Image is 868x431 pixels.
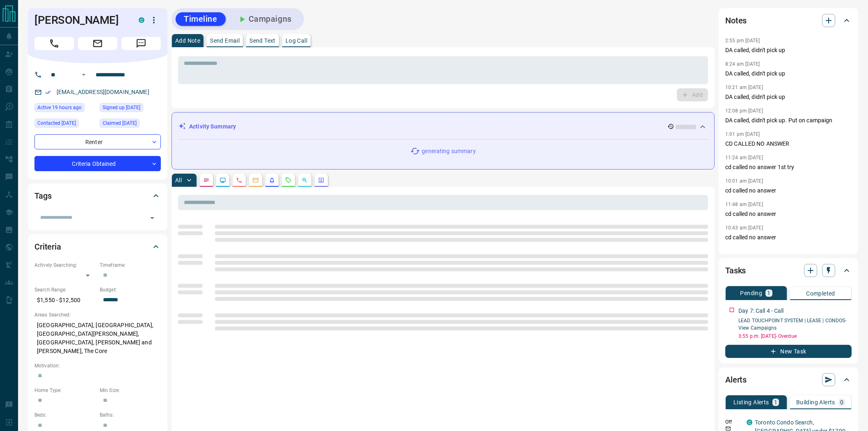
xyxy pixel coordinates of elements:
[747,420,752,425] div: condos.ca
[725,131,760,137] p: 1:01 pm [DATE]
[249,38,276,44] p: Send Text
[57,89,149,95] a: [EMAIL_ADDRESS][DOMAIN_NAME]
[34,189,51,202] h2: Tags
[725,116,852,125] p: DA called, didn't pick up. Put on campaign
[725,373,747,386] h2: Alerts
[121,37,161,50] span: Message
[189,122,236,131] p: Activity Summary
[34,119,96,130] div: Wed Aug 13 2025
[203,177,210,183] svg: Notes
[738,332,852,340] p: 3:55 p.m. [DATE] - Overdue
[100,119,161,130] div: Mon Nov 26 2018
[269,177,275,183] svg: Listing Alerts
[725,345,852,358] button: New Task
[34,387,96,394] p: Home Type:
[767,290,770,296] p: 1
[840,399,843,405] p: 0
[725,264,746,277] h2: Tasks
[725,14,747,27] h2: Notes
[229,12,300,26] button: Campaigns
[725,61,760,67] p: 8:24 am [DATE]
[725,69,852,78] p: DA called, didn't pick up
[34,134,161,149] div: Renter
[37,103,82,112] span: Active 19 hours ago
[725,210,852,218] p: cd called no answer
[34,261,96,269] p: Actively Searching:
[100,261,161,269] p: Timeframe:
[45,89,51,95] svg: Email Verified
[176,12,226,26] button: Timeline
[34,240,61,253] h2: Criteria
[236,177,242,183] svg: Calls
[34,411,96,419] p: Beds:
[34,103,96,115] div: Fri Aug 15 2025
[725,186,852,195] p: cd called no answer
[34,186,161,206] div: Tags
[725,38,760,44] p: 2:55 pm [DATE]
[34,311,161,319] p: Areas Searched:
[139,17,144,23] div: condos.ca
[422,147,475,156] p: generating summary
[219,177,226,183] svg: Lead Browsing Activity
[725,11,852,30] div: Notes
[252,177,259,183] svg: Emails
[78,37,117,50] span: Email
[37,119,76,127] span: Contacted [DATE]
[100,103,161,115] div: Mon Nov 26 2018
[725,202,763,207] p: 11:48 am [DATE]
[725,248,760,254] p: 9:19 am [DATE]
[725,155,763,160] p: 11:24 am [DATE]
[318,177,324,183] svg: Agent Actions
[725,46,852,55] p: DA called, didn't pick up
[725,370,852,390] div: Alerts
[302,177,308,183] svg: Opportunities
[178,119,708,134] div: Activity Summary
[725,233,852,242] p: cd called no answer
[738,307,784,315] p: Day 7: Call 4 - Call
[100,411,161,419] p: Baths:
[34,293,96,307] p: $1,550 - $12,500
[725,108,763,114] p: 12:08 pm [DATE]
[774,399,777,405] p: 1
[34,14,126,27] h1: [PERSON_NAME]
[725,418,742,426] p: Off
[34,37,74,50] span: Call
[100,286,161,293] p: Budget:
[34,319,161,358] p: [GEOGRAPHIC_DATA], [GEOGRAPHIC_DATA], [GEOGRAPHIC_DATA][PERSON_NAME], [GEOGRAPHIC_DATA], [PERSON_...
[725,85,763,90] p: 10:21 am [DATE]
[725,93,852,101] p: DA called, didn't pick up
[285,177,292,183] svg: Requests
[100,387,161,394] p: Min Size:
[725,178,763,184] p: 10:01 am [DATE]
[34,237,161,257] div: Criteria
[175,38,200,44] p: Add Note
[103,119,137,127] span: Claimed [DATE]
[725,140,852,148] p: CD CALLED NO ANSWER
[34,286,96,293] p: Search Range:
[34,362,161,369] p: Motivation:
[146,212,158,224] button: Open
[740,290,762,296] p: Pending
[286,38,307,44] p: Log Call
[725,261,852,280] div: Tasks
[79,70,89,80] button: Open
[34,156,161,171] div: Criteria Obtained
[725,225,763,231] p: 10:43 am [DATE]
[210,38,240,44] p: Send Email
[103,103,140,112] span: Signed up [DATE]
[725,163,852,172] p: cd called no answer 1st try
[175,177,182,183] p: All
[806,291,835,296] p: Completed
[738,318,847,331] a: LEAD TOUCHPOINT SYSTEM | LEASE | CONDOS- View Campaigns
[733,399,769,405] p: Listing Alerts
[796,399,835,405] p: Building Alerts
